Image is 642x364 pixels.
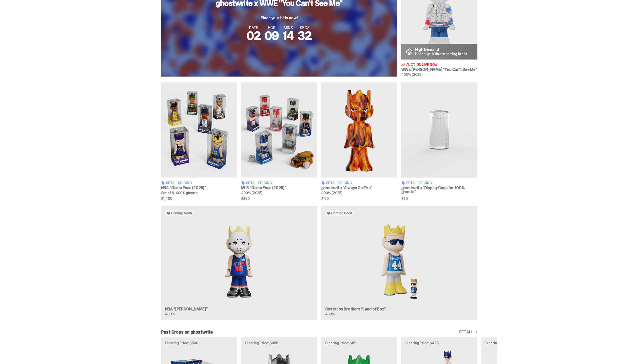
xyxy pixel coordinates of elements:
[325,307,473,311] h3: Costacos Brothers “Land of Boz”
[241,191,262,195] span: 400% (2025)
[161,191,198,195] span: Set of 6, 400% ghosts
[325,220,473,303] img: Land of Boz
[161,186,237,190] h3: NBA “Game Face (2025)”
[245,341,313,345] p: Clearing Price: $356
[241,82,317,200] a: Game Face (2025) Retail Pricing
[401,186,477,194] h3: ghostwrite “Display Case for 100% ghosts”
[321,186,397,190] h3: ghostwrite “Always On Fire”
[161,82,237,178] img: Game Face (2025)
[247,26,261,30] span: DAYS
[298,28,312,43] span: 32
[165,312,175,316] span: 400%
[165,341,233,345] p: Clearing Price: $500
[406,181,432,185] span: Retail Pricing
[165,307,313,311] h3: NBA “[PERSON_NAME]”
[283,28,294,43] span: 14
[241,197,317,200] span: $250
[405,341,473,345] p: Clearing Price: $425
[241,186,317,190] h3: MLB “Game Face (2025)”
[401,82,477,178] img: Display Case for 100% ghosts
[161,82,237,200] a: Game Face (2025) Retail Pricing
[321,191,342,195] span: 400% (2025)
[241,82,317,178] img: Game Face (2025)
[325,312,335,316] span: 400%
[401,197,477,200] span: $20
[401,82,477,200] a: Display Case for 100% ghosts Retail Pricing
[171,211,192,215] span: Coming Soon
[216,16,342,20] p: Place your bids now!
[265,28,279,43] span: 09
[161,330,213,334] h2: Past Drops on ghostwrite
[401,68,477,72] h3: WWE [PERSON_NAME] “You Can't See Me”
[298,26,312,30] span: SECS
[265,26,279,30] span: HRS
[401,72,422,77] span: 400% (2025)
[406,63,438,66] span: Auction Live Now
[246,181,272,185] span: Retail Pricing
[321,82,397,178] img: Always On Fire
[283,26,294,30] span: MINS
[415,48,468,52] p: High Demand
[166,181,192,185] span: Retail Pricing
[459,330,477,334] a: SEE ALL →
[165,220,313,303] img: Eminem
[247,28,261,43] span: 02
[321,82,397,200] a: Always On Fire Retail Pricing
[326,181,352,185] span: Retail Pricing
[331,211,352,215] span: Coming Soon
[325,341,393,345] p: Clearing Price: $151
[321,197,397,200] span: $150
[485,341,554,345] p: Clearing Price: $150
[415,52,468,56] p: Heads up: bids are coming in hot
[161,197,237,200] span: $1,400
